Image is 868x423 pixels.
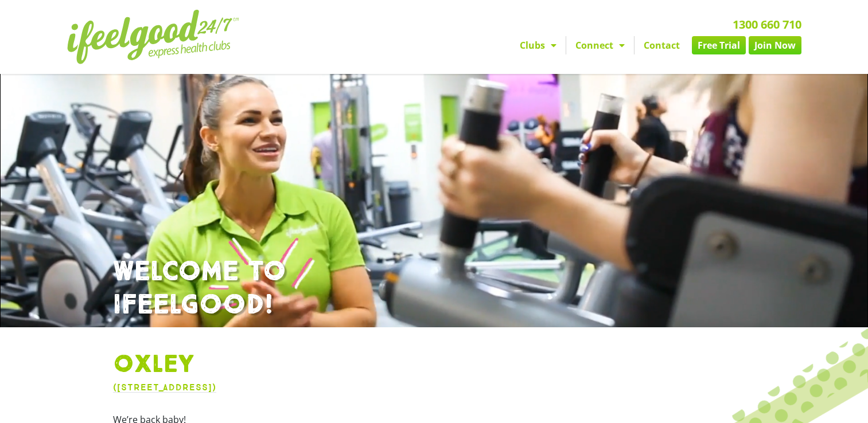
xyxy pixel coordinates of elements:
a: 1300 660 710 [733,17,801,32]
a: Join Now [749,36,801,54]
a: Connect [566,36,634,54]
h1: Oxley [113,350,756,380]
nav: Menu [328,36,801,54]
a: Contact [635,36,689,54]
a: Clubs [511,36,566,54]
h1: WELCOME TO IFEELGOOD! [113,256,756,322]
a: ([STREET_ADDRESS]) [113,382,216,393]
a: Free Trial [692,36,746,54]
